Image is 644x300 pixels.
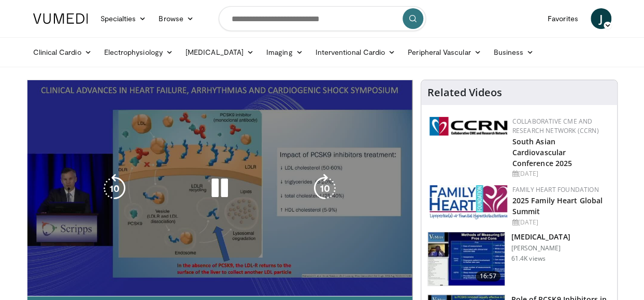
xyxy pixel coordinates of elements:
p: [PERSON_NAME] [511,244,570,252]
span: 16:57 [476,271,500,281]
a: Specialties [94,8,153,29]
h4: Related Videos [427,86,502,99]
input: Search topics, interventions [219,6,426,31]
a: Clinical Cardio [27,42,98,63]
img: a92b9a22-396b-4790-a2bb-5028b5f4e720.150x105_q85_crop-smart_upscale.jpg [428,232,505,286]
a: Family Heart Foundation [512,185,599,194]
p: 61.4K views [511,254,546,263]
img: 96363db5-6b1b-407f-974b-715268b29f70.jpeg.150x105_q85_autocrop_double_scale_upscale_version-0.2.jpg [430,185,507,219]
a: Business [488,42,540,63]
a: Browse [152,8,200,29]
img: a04ee3ba-8487-4636-b0fb-5e8d268f3737.png.150x105_q85_autocrop_double_scale_upscale_version-0.2.png [430,117,507,136]
a: Interventional Cardio [309,42,402,63]
video-js: Video Player [27,80,412,296]
a: 16:57 [MEDICAL_DATA] [PERSON_NAME] 61.4K views [427,232,611,287]
a: South Asian Cardiovascular Conference 2025 [512,137,573,168]
a: Favorites [541,8,584,29]
a: Collaborative CME and Research Network (CCRN) [512,117,599,135]
a: 2025 Family Heart Global Summit [512,196,603,216]
div: [DATE] [512,218,609,227]
h3: [MEDICAL_DATA] [511,232,570,242]
a: J [591,8,611,29]
a: Peripheral Vascular [402,42,487,63]
a: Electrophysiology [98,42,179,63]
a: Imaging [260,42,309,63]
div: [DATE] [512,169,609,178]
a: [MEDICAL_DATA] [179,42,260,63]
img: VuMedi Logo [33,13,88,24]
